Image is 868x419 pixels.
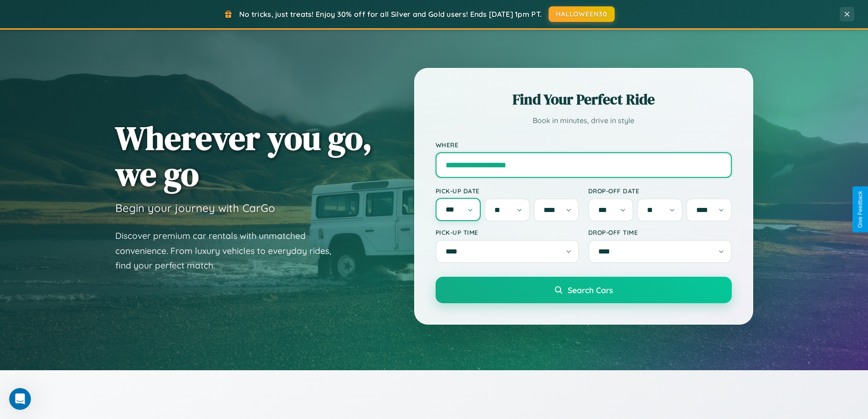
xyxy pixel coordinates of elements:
[239,10,542,19] span: No tricks, just treats! Enjoy 30% off for all Silver and Gold users! Ends [DATE] 1pm PT.
[115,120,372,192] h1: Wherever you go, we go
[115,201,275,215] h3: Begin your journey with CarGo
[588,228,732,236] label: Drop-off Time
[568,285,613,295] span: Search Cars
[436,277,732,303] button: Search Cars
[9,388,31,410] iframe: Intercom live chat
[549,6,615,22] button: HALLOWEEN30
[436,187,579,195] label: Pick-up Date
[436,89,732,109] h2: Find Your Perfect Ride
[436,114,732,127] p: Book in minutes, drive in style
[115,228,343,273] p: Discover premium car rentals with unmatched convenience. From luxury vehicles to everyday rides, ...
[588,187,732,195] label: Drop-off Date
[436,228,579,236] label: Pick-up Time
[436,141,732,149] label: Where
[857,191,863,228] div: Give Feedback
